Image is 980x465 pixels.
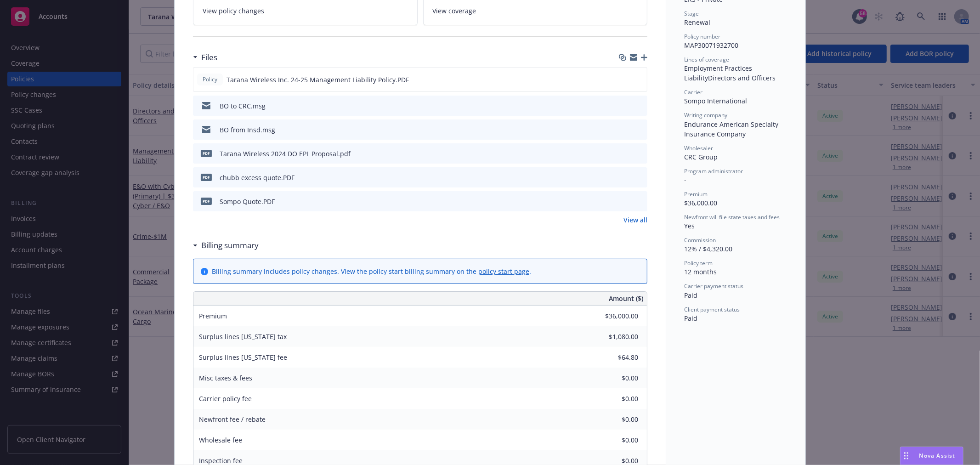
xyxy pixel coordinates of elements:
[708,74,776,82] span: Directors and Officers
[684,33,720,40] span: Policy number
[684,64,754,82] span: Employment Practices Liability
[684,88,702,96] span: Carrier
[635,197,644,206] button: preview file
[635,125,644,135] button: preview file
[227,75,409,85] span: Tarana Wireless Inc. 24-25 Management Liability Policy.PDF
[684,96,747,105] span: Sompo International
[220,125,275,135] div: BO from Insd.msg
[201,174,212,181] span: PDF
[684,144,713,152] span: Wholesaler
[199,456,243,465] span: Inspection fee
[684,244,732,253] span: 12% / $4,320.00
[684,41,738,50] span: MAP30071932700
[203,6,264,16] span: View policy changes
[684,267,717,276] span: 12 months
[684,120,780,138] span: Endurance American Specialty Insurance Company
[684,213,780,221] span: Newfront will file state taxes and fees
[919,452,956,459] span: Nova Assist
[193,51,217,63] div: Files
[621,173,628,182] button: download file
[684,291,697,300] span: Paid
[621,197,628,206] button: download file
[684,56,729,63] span: Lines of coverage
[621,149,628,159] button: download file
[684,314,697,323] span: Paid
[584,351,644,364] input: 0.00
[684,306,740,313] span: Client payment status
[635,149,644,159] button: preview file
[201,239,259,251] h3: Billing summary
[478,267,529,276] a: policy start page
[584,371,644,385] input: 0.00
[199,374,252,382] span: Misc taxes & fees
[220,149,351,159] div: Tarana Wireless 2024 DO EPL Proposal.pdf
[684,236,716,244] span: Commission
[220,101,266,111] div: BO to CRC.msg
[635,101,644,111] button: preview file
[199,312,227,320] span: Premium
[684,198,717,207] span: $36,000.00
[901,447,912,465] div: Drag to move
[193,239,259,251] div: Billing summary
[220,173,295,182] div: chubb excess quote.PDF
[584,392,644,406] input: 0.00
[621,101,628,111] button: download file
[199,353,287,362] span: Surplus lines [US_STATE] fee
[635,173,644,182] button: preview file
[201,75,219,84] span: Policy
[684,190,708,198] span: Premium
[201,150,212,157] span: pdf
[199,394,252,403] span: Carrier policy fee
[684,10,699,17] span: Stage
[609,294,643,303] span: Amount ($)
[684,176,686,184] span: -
[584,413,644,426] input: 0.00
[212,267,531,276] div: Billing summary includes policy changes. View the policy start billing summary on the .
[220,197,275,206] div: Sompo Quote.PDF
[623,215,647,225] a: View all
[584,309,644,323] input: 0.00
[684,153,718,161] span: CRC Group
[684,167,743,175] span: Program administrator
[684,18,710,27] span: Renewal
[584,433,644,447] input: 0.00
[635,75,643,85] button: preview file
[199,436,242,444] span: Wholesale fee
[621,125,628,135] button: download file
[900,447,963,465] button: Nova Assist
[684,259,713,267] span: Policy term
[684,282,743,290] span: Carrier payment status
[201,198,212,204] span: PDF
[201,51,217,63] h3: Files
[199,332,287,341] span: Surplus lines [US_STATE] tax
[199,415,266,424] span: Newfront fee / rebate
[684,111,727,119] span: Writing company
[620,75,628,85] button: download file
[684,221,695,230] span: Yes
[584,330,644,344] input: 0.00
[433,6,476,16] span: View coverage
